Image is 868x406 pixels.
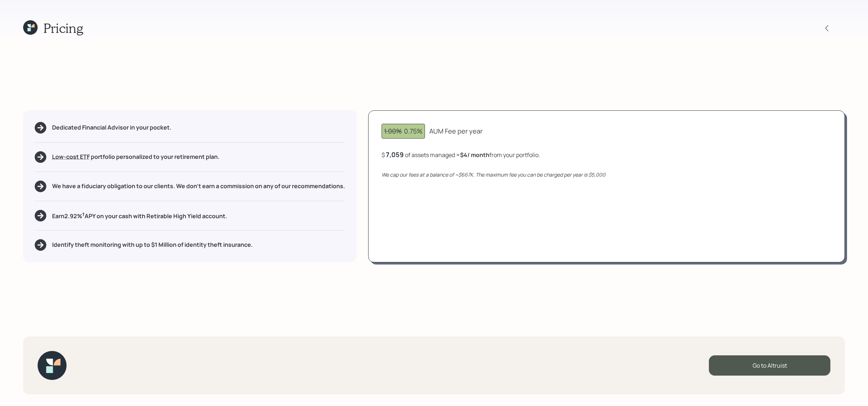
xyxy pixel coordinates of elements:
div: AUM Fee per year [429,126,482,136]
span: Low-cost ETF [52,153,90,161]
h5: Identify theft monitoring with up to $1 Million of identity theft insurance. [52,241,253,248]
div: $ of assets managed ≈ from your portfolio . [382,150,540,159]
h5: Dedicated Financial Advisor in your pocket. [52,124,171,131]
iframe: Customer reviews powered by Trustpilot [75,344,167,399]
div: 0.75% [384,126,422,136]
h5: We have a fiduciary obligation to our clients. We don't earn a commission on any of our recommend... [52,183,345,190]
span: 1.00% [384,127,402,135]
div: Go to Altruist [709,355,830,376]
h5: Earn 2.92 % APY on your cash with Retirable High Yield account. [52,211,227,220]
i: We cap our fees at a balance of ~$667K. The maximum fee you can be charged per year is $5,000 [382,171,605,178]
b: $4 / month [460,151,489,159]
div: 7,059 [386,150,404,159]
h5: portfolio personalized to your retirement plan. [52,153,220,160]
h1: Pricing [43,20,83,36]
sup: † [82,211,85,217]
